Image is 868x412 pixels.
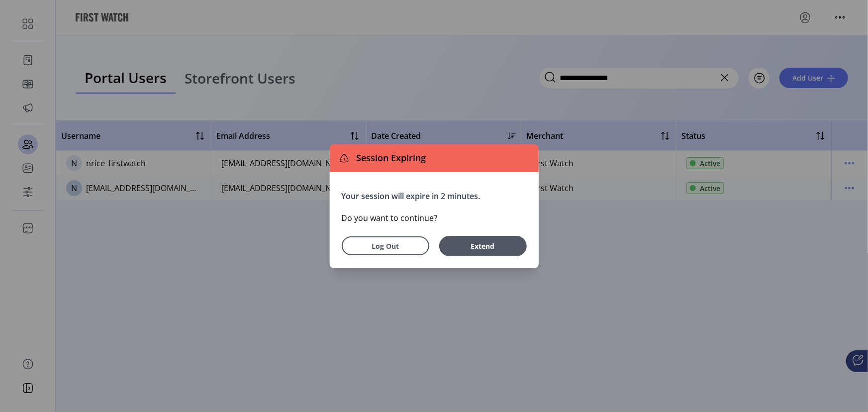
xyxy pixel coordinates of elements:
[353,151,426,165] span: Session Expiring
[452,241,514,251] span: Extend
[355,241,416,251] span: Log Out
[342,212,527,224] p: Do you want to continue?
[342,190,527,202] p: Your session will expire in 2 minutes.
[439,236,527,256] button: Extend
[342,236,429,255] button: Log Out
